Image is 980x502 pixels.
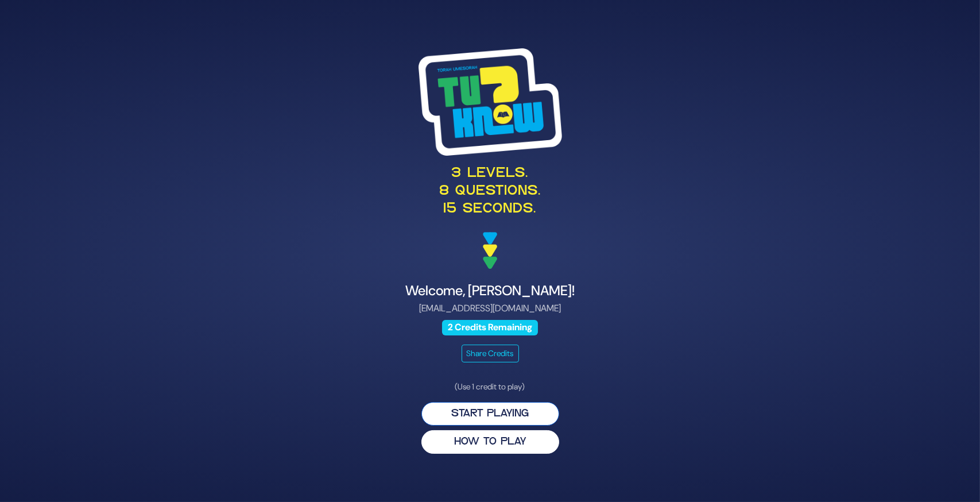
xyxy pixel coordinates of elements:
[462,345,519,362] button: Share Credits
[210,165,770,219] p: 3 levels. 8 questions. 15 seconds.
[421,430,559,454] button: HOW TO PLAY
[421,381,559,393] p: (Use 1 credit to play)
[210,302,770,315] p: [EMAIL_ADDRESS][DOMAIN_NAME]
[210,283,770,299] h4: Welcome, [PERSON_NAME]!
[421,402,559,426] button: Start Playing
[442,320,539,335] span: 2 Credits Remaining
[483,232,497,269] img: decoration arrows
[419,48,562,155] img: Tournament Logo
